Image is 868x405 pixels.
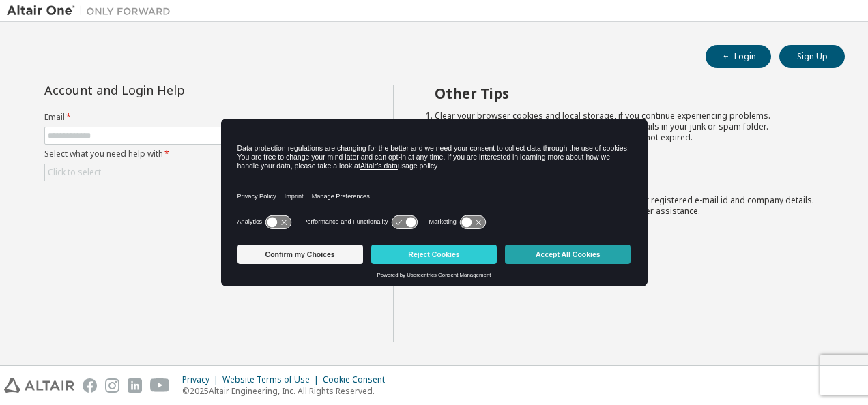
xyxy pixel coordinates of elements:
[182,374,222,385] div: Privacy
[48,167,101,178] div: Click to select
[323,374,393,385] div: Cookie Consent
[45,164,355,181] div: Click to select
[779,45,845,68] button: Sign Up
[44,149,356,160] label: Select what you need help with
[435,85,821,102] h2: Other Tips
[105,378,119,393] img: instagram.svg
[4,378,74,393] img: altair_logo.svg
[222,374,323,385] div: Website Terms of Use
[150,378,170,393] img: youtube.svg
[706,45,771,68] button: Login
[83,378,97,393] img: facebook.svg
[44,85,293,95] div: Account and Login Help
[182,385,393,397] p: © 2025 Altair Engineering, Inc. All Rights Reserved.
[44,112,356,123] label: Email
[435,110,821,121] li: Clear your browser cookies and local storage, if you continue experiencing problems.
[128,378,142,393] img: linkedin.svg
[7,4,177,18] img: Altair One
